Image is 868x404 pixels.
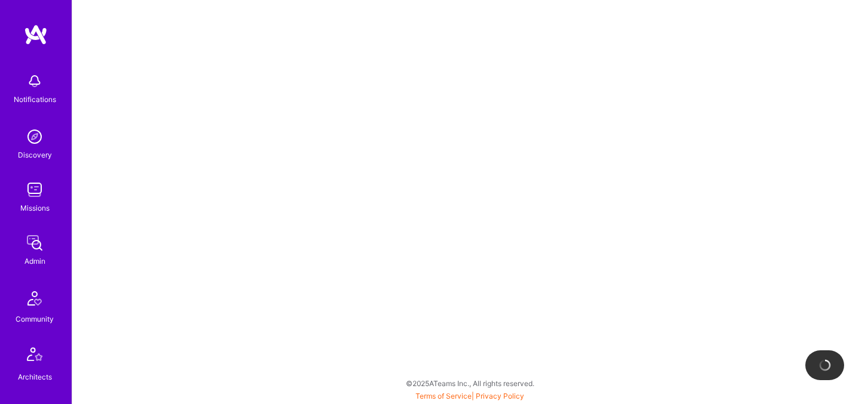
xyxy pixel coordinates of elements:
div: Admin [24,255,45,267]
a: Privacy Policy [476,391,524,400]
img: Community [20,284,49,313]
img: bell [23,69,47,93]
div: Community [16,313,54,325]
div: © 2025 ATeams Inc., All rights reserved. [72,368,868,398]
img: admin teamwork [23,231,47,255]
div: Missions [20,202,50,214]
img: Architects [20,342,49,371]
img: discovery [23,125,47,149]
span: | [415,391,524,400]
img: loading [819,359,831,371]
div: Architects [18,371,52,383]
div: Notifications [14,93,56,106]
img: logo [24,24,48,45]
img: teamwork [23,178,47,202]
a: Terms of Service [415,391,472,400]
div: Discovery [18,149,52,161]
